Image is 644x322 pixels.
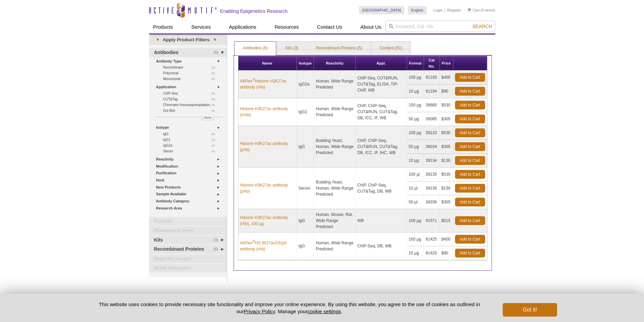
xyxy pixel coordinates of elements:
th: Isotype [297,56,314,71]
td: Budding Yeast, Human, Wide Range Predicted [314,168,356,209]
span: (4) [212,96,219,102]
td: Human, Wide Range Predicted [314,232,356,260]
span: (1) [212,143,219,148]
td: $305 [440,112,453,126]
a: Privacy Policy [244,308,275,314]
img: Your Cart [468,8,471,11]
a: AbFlex®Histone H3K27ac antibody (rAb) [240,78,295,90]
td: IgG [297,126,314,168]
a: Kits (3) [277,42,306,55]
a: (5)ChIP-Seq [163,91,219,96]
span: (3) [212,65,219,70]
a: (3)Recombinant [163,65,219,70]
td: $90 [440,84,453,98]
sup: ® [253,240,255,243]
a: Add to Cart [455,128,485,137]
td: 39133 [424,126,439,140]
a: (6)Antibodies [149,48,227,57]
td: 10 µg [407,154,424,168]
th: Cat No. [424,56,439,71]
a: Add to Cart [455,142,485,151]
a: Antibody Category [156,198,223,205]
a: Resources [270,21,303,33]
td: ChIP, ChIP-Seq, CUT&RUN, CUT&Tag, DB, ICC, IF, IHC, WB [356,126,407,168]
a: AbFlex®H3.3K27acS31ph antibody (rAb) [240,240,295,252]
td: $530 [440,98,453,112]
a: (1)Serum [163,148,219,154]
a: (4)CUT&Tag [163,96,219,102]
span: (6) [214,48,222,57]
a: Antibodies (6) [235,42,276,55]
button: cookie settings [307,308,341,314]
td: 50 µg [407,112,424,126]
a: Add to Cart [455,235,485,244]
td: $90 [440,246,453,260]
li: (0 items) [468,6,495,14]
a: (4)Chromatin Immunoprecipitation [163,102,219,108]
a: Purification [156,170,223,177]
td: 39085 [424,112,439,126]
td: ChIP, ChIP-Seq, CUT&RUN, CUT&Tag, DB, ICC, IF, WB [356,98,407,126]
a: Applications [225,21,260,33]
td: Budding Yeast, Human, Wide Range Predicted [314,126,356,168]
a: (1)IgG1 [163,137,219,143]
a: Login [433,8,443,13]
span: (1) [212,148,219,154]
td: 39336 [424,195,439,209]
span: (4) [212,102,219,108]
a: Add to Cart [455,101,485,109]
td: ChIP-Seq, CUT&RUN, CUT&Tag, ELISA, TIP-ChIP, WB [356,71,407,98]
td: $400 [440,71,453,84]
td: 39034 [424,140,439,154]
td: IgG [297,232,314,260]
a: About Us [356,21,385,33]
button: Got it! [503,303,557,317]
td: 10 µl [407,181,424,195]
a: (1)Monoclonal [163,76,219,82]
h2: Enabling Epigenetics Research [220,8,288,14]
a: Isotype [156,124,223,131]
span: (3) [212,108,219,114]
a: Antibody Type [156,58,223,65]
a: Research Area [156,205,223,212]
span: More [204,115,212,120]
td: ChIP-Seq, DB, WB [356,232,407,260]
li: | [445,6,446,14]
th: Appl. [356,56,407,71]
td: 10 µg [407,246,424,260]
td: $530 [440,126,453,140]
td: 39135 [424,168,439,181]
a: Host [156,177,223,184]
td: $530 [440,168,453,181]
td: 91571 [424,209,439,232]
td: 50 µg [407,140,424,154]
span: (1) [212,76,219,82]
a: Modification [156,163,223,170]
p: This website uses cookies to provide necessary site functionality and improve your online experie... [87,301,492,315]
td: 100 µl [407,168,424,181]
th: Name [238,56,297,71]
td: Human, Wide Range Predicted [314,98,356,126]
td: $130 [440,154,453,168]
a: Histone H3K27ac antibody (mAb) [240,106,295,118]
td: 100 µg [407,71,424,84]
td: $305 [440,195,453,209]
a: Sample Available [156,191,223,198]
sup: ® [253,78,255,81]
a: Register [447,8,461,13]
td: Serum [297,168,314,209]
a: Recombinant Proteins (5) [308,42,370,55]
a: Reactivity [156,156,223,163]
span: (3) [212,131,219,137]
td: WB [356,209,407,232]
td: $400 [440,232,453,246]
span: (1) [212,137,219,143]
span: ▾ [152,37,163,43]
span: Search [472,24,492,29]
a: Small Molecules [149,264,227,273]
a: (2)Polyclonal [163,70,219,76]
a: Extracts [149,217,227,226]
span: ▾ [210,37,220,43]
td: 39134 [424,154,439,168]
a: Contact Us [313,21,346,33]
